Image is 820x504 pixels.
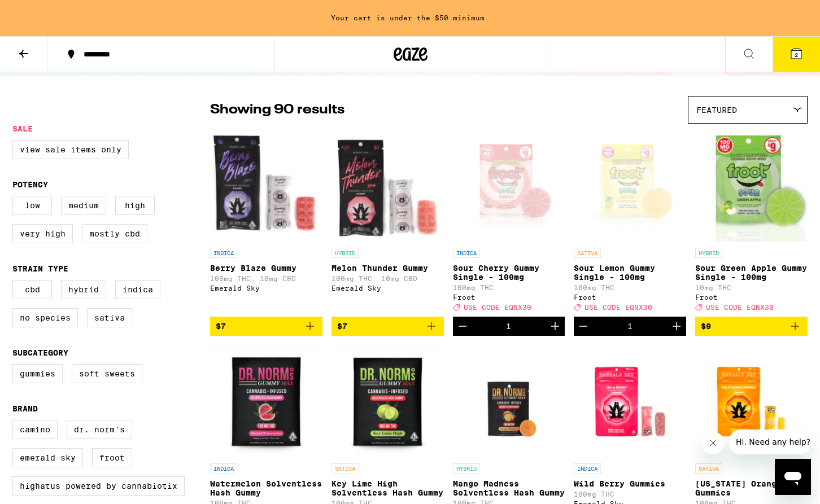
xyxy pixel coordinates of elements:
a: Open page for Sour Cherry Gummy Single - 100mg from Froot [453,129,565,317]
label: Mostly CBD [82,224,147,243]
a: Open page for Melon Thunder Gummy from Emerald Sky [332,129,444,317]
label: CBD [12,280,52,299]
label: Camino [12,420,58,439]
span: USE CODE EQNX30 [464,304,531,311]
p: Showing 90 results [210,100,344,120]
button: Add to bag [695,317,808,336]
button: Decrement [453,317,472,336]
span: 2 [795,51,798,58]
label: Very High [12,224,73,243]
span: $7 [216,322,226,331]
div: Emerald Sky [210,284,322,292]
iframe: Close message [702,432,725,454]
iframe: Message from company [729,430,811,454]
button: Add to bag [332,317,444,336]
p: 100mg THC [574,284,686,291]
label: Gummies [12,364,63,383]
div: Froot [695,293,808,301]
label: Soft Sweets [72,364,142,383]
legend: Strain Type [12,264,68,273]
img: Emerald Sky - Melon Thunder Gummy [332,129,444,242]
button: Increment [667,317,686,336]
span: USE CODE EQNX30 [585,304,652,311]
div: Emerald Sky [332,284,444,292]
a: Open page for Sour Green Apple Gummy Single - 100mg from Froot [695,129,808,317]
p: 100mg THC: 10mg CBD [210,275,322,282]
label: Indica [115,280,160,299]
p: INDICA [453,248,480,258]
p: INDICA [210,463,237,474]
p: Sour Lemon Gummy Single - 100mg [574,264,686,282]
div: Froot [574,293,686,301]
img: Dr. Norm's - Key Lime High Solventless Hash Gummy [333,345,442,458]
p: Key Lime High Solventless Hash Gummy [332,479,444,497]
legend: Subcategory [12,348,68,357]
p: Mango Madness Solventless Hash Gummy [453,479,565,497]
p: Sour Cherry Gummy Single - 100mg [453,264,565,282]
legend: Potency [12,180,48,189]
button: Increment [546,317,565,336]
button: 2 [773,37,820,72]
p: HYBRID [332,248,359,258]
label: Medium [61,196,106,215]
p: Berry Blaze Gummy [210,264,322,273]
div: Froot [453,293,565,301]
p: Melon Thunder Gummy [332,264,444,273]
div: 1 [506,322,511,331]
label: High [115,196,155,215]
a: Open page for Berry Blaze Gummy from Emerald Sky [210,129,322,317]
span: $7 [337,322,347,331]
img: Dr. Norm's - Mango Madness Solventless Hash Gummy [453,345,565,458]
label: Low [12,196,52,215]
p: 100mg THC: 10mg CBD [332,275,444,282]
img: Emerald Sky - Berry Blaze Gummy [210,129,322,242]
p: [US_STATE] Orange Gummies [695,479,808,497]
legend: Brand [12,404,38,413]
p: INDICA [210,248,237,258]
span: Featured [696,106,737,115]
label: No Species [12,308,78,327]
span: $9 [701,322,711,331]
p: SATIVA [695,463,722,474]
p: SATIVA [574,248,601,258]
p: 100mg THC [574,490,686,498]
legend: Sale [12,124,33,133]
label: Highatus Powered by Cannabiotix [12,476,185,496]
label: View Sale Items Only [12,140,129,159]
p: 10mg THC [695,284,808,291]
button: Decrement [574,317,593,336]
p: HYBRID [453,463,480,474]
label: Hybrid [61,280,106,299]
button: Add to bag [210,317,322,336]
iframe: Button to launch messaging window [775,459,811,495]
img: Dr. Norm's - Watermelon Solventless Hash Gummy [212,345,321,458]
p: Wild Berry Gummies [574,479,686,488]
div: 1 [627,322,633,331]
p: HYBRID [695,248,722,258]
p: SATIVA [332,463,359,474]
label: Froot [92,448,132,467]
label: Dr. Norm's [67,420,132,439]
p: Sour Green Apple Gummy Single - 100mg [695,264,808,282]
img: Froot - Sour Green Apple Gummy Single - 100mg [695,129,808,242]
p: Watermelon Solventless Hash Gummy [210,479,322,497]
p: 100mg THC [453,284,565,291]
label: Sativa [87,308,132,327]
label: Emerald Sky [12,448,83,467]
span: USE CODE EQNX30 [706,304,774,311]
a: Open page for Sour Lemon Gummy Single - 100mg from Froot [574,129,686,317]
img: Emerald Sky - California Orange Gummies [695,345,808,458]
img: Emerald Sky - Wild Berry Gummies [574,345,686,458]
p: INDICA [574,463,601,474]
